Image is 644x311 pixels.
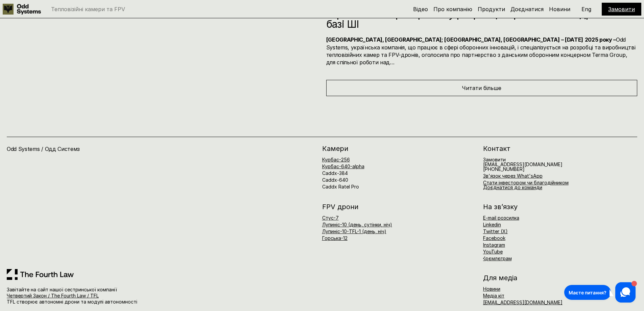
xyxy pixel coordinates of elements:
[581,6,591,12] p: Eng
[322,222,392,227] a: Лупиніс-10 (день, сутінки, ніч)
[483,299,563,305] a: [EMAIL_ADDRESS][DOMAIN_NAME]
[433,6,472,13] a: Про компанію
[483,157,506,162] a: Замовити
[483,157,563,172] h6: [EMAIL_ADDRESS][DOMAIN_NAME]
[322,203,476,210] h2: FPV дрони
[322,235,348,241] a: Горська-12
[483,180,569,185] a: Стати інвестором чи благодійником
[322,177,348,183] a: Caddx-640
[7,293,99,298] a: Четвертий Закон / The Fourth Law / TFL
[483,203,518,210] h2: На зв’язку
[483,293,504,298] a: Медіа кіт
[585,36,616,43] strong: 2025 року –
[322,163,364,169] a: Курбас-640-alpha
[462,85,501,91] span: Читати більше
[322,228,386,234] a: Лупиніс-10-TFL-1 (день, ніч)
[483,274,637,281] h2: Для медіа
[478,6,505,13] a: Продукти
[483,228,508,234] a: Twitter (X)
[51,6,125,12] p: Тепловізійні камери та FPV
[483,173,543,179] a: Зв'язок через What'sApp
[7,287,184,305] p: Завітайте на сайт нашої сестринської компанії TFL створює автономні дрони та модулі автономності
[483,235,505,241] a: Facebook
[483,242,505,248] a: Instagram
[322,215,339,221] a: Стус-7
[326,36,583,43] strong: [GEOGRAPHIC_DATA], [GEOGRAPHIC_DATA]; [GEOGRAPHIC_DATA], [GEOGRAPHIC_DATA] – [DATE]
[322,157,350,162] a: Курбас-256
[413,6,428,13] a: Відео
[549,6,570,13] a: Новини
[322,170,348,176] a: Caddx-384
[483,166,525,172] span: [PHONE_NUMBER]
[7,145,160,153] h4: Odd Systems / Одд Системз
[483,184,542,190] a: Доєднатися до команди
[322,184,359,190] a: Caddx Ratel Pro
[482,256,512,261] a: Крємлєграм
[483,249,503,254] a: YouTube
[326,36,638,66] h4: Odd Systems, українська компанія, що працює в сфері оборонних інновацій, і спеціалізується на роз...
[483,222,501,227] a: Linkedin
[608,6,635,13] a: Замовити
[483,215,519,221] a: E-mail розсилка
[483,145,637,152] h2: Контакт
[322,145,476,152] h2: Камери
[510,6,544,13] a: Доєднатися
[483,286,500,292] a: Новини
[563,281,637,304] iframe: HelpCrunch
